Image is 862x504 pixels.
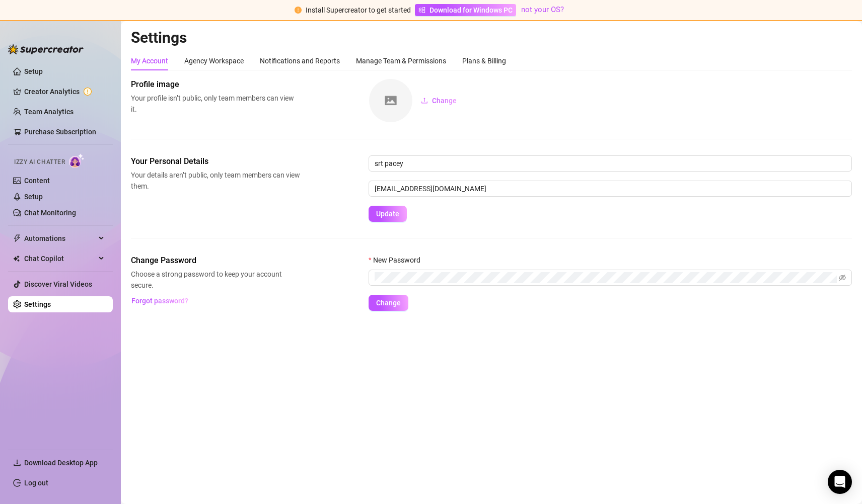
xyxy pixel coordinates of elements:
[14,157,65,167] span: Izzy AI Chatter
[432,97,457,105] span: Change
[131,269,300,291] span: Choose a strong password to keep your account secure.
[369,155,852,172] input: Enter name
[376,210,399,218] span: Update
[413,93,465,109] button: Change
[24,479,48,487] a: Log out
[8,44,84,54] img: logo-BBDzfeDw.svg
[839,274,846,281] span: eye-invisible
[131,78,300,91] span: Profile image
[375,272,837,283] input: New Password
[24,300,51,308] a: Settings
[13,234,21,242] span: thunderbolt
[13,459,21,467] span: download
[24,280,92,288] a: Discover Viral Videos
[356,55,446,66] div: Manage Team & Permissions
[369,206,407,222] button: Update
[260,55,340,66] div: Notifications and Reports
[521,5,564,14] a: not your OS?
[376,299,401,307] span: Change
[306,6,411,14] span: Install Supercreator to get started
[131,28,852,47] h2: Settings
[24,250,96,267] span: Chat Copilot
[184,55,244,66] div: Agency Workspace
[131,93,300,115] span: Your profile isn’t public, only team members can view it.
[13,255,20,262] img: Chat Copilot
[429,5,513,16] span: Download for Windows PC
[462,55,506,66] div: Plans & Billing
[24,108,74,116] a: Team Analytics
[418,7,425,14] span: windows
[369,255,427,266] label: New Password
[69,153,85,168] img: AI Chatter
[131,170,300,192] span: Your details aren’t public, only team members can view them.
[24,459,98,467] span: Download Desktop App
[24,67,43,75] a: Setup
[415,4,516,16] a: Download for Windows PC
[131,293,188,309] button: Forgot password?
[24,193,43,201] a: Setup
[131,55,168,66] div: My Account
[369,181,852,197] input: Enter new email
[24,124,105,140] a: Purchase Subscription
[131,297,188,305] span: Forgot password?
[421,97,428,104] span: upload
[24,209,76,217] a: Chat Monitoring
[131,155,300,167] span: Your Personal Details
[131,255,300,267] span: Change Password
[24,177,50,185] a: Content
[369,295,408,311] button: Change
[24,230,96,246] span: Automations
[369,79,412,122] img: square-placeholder.png
[828,470,852,494] div: Open Intercom Messenger
[24,83,105,100] a: Creator Analytics exclamation-circle
[295,7,302,14] span: exclamation-circle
